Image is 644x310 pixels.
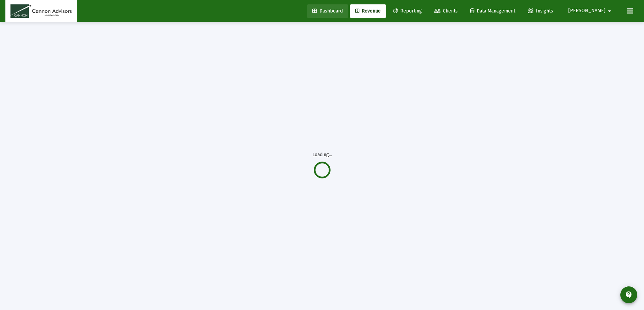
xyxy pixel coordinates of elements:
span: Reporting [393,8,422,14]
a: Revenue [350,4,386,18]
span: Insights [528,8,553,14]
span: Dashboard [312,8,343,14]
a: Dashboard [307,4,348,18]
a: Insights [522,4,558,18]
img: Dashboard [10,4,72,18]
a: Clients [429,4,463,18]
span: Clients [434,8,458,14]
mat-icon: arrow_drop_down [605,4,614,18]
span: Data Management [470,8,515,14]
span: Revenue [355,8,381,14]
span: [PERSON_NAME] [568,8,605,14]
a: Data Management [465,4,521,18]
mat-icon: contact_support [625,291,633,299]
button: [PERSON_NAME] [560,4,622,18]
a: Reporting [388,4,427,18]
